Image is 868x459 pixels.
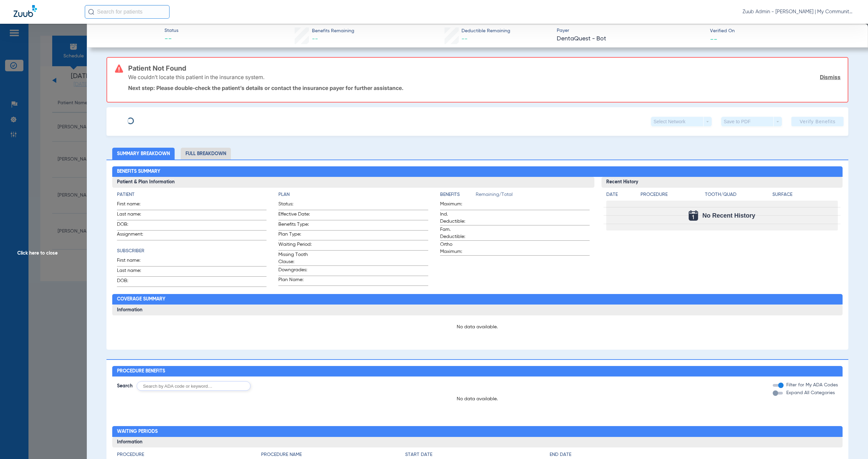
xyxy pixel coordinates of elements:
[606,191,635,198] h4: Date
[405,451,549,458] h4: Start Date
[772,191,838,198] h4: Surface
[601,177,843,188] h3: Recent History
[164,35,178,44] span: --
[117,211,150,220] span: Last name:
[164,27,178,34] span: Status
[128,85,841,91] p: Next step: Please double-check the patient’s details or contact the insurance payer for further a...
[476,191,590,201] span: Remaining/Total
[550,451,838,458] h4: End Date
[312,36,318,42] span: --
[640,191,703,201] app-breakdown-title: Procedure
[278,276,312,286] span: Plan Name:
[117,383,133,389] span: Search
[14,5,37,17] img: Zuub Logo
[112,177,594,188] h3: Patient & Plan Information
[557,35,704,43] span: DentaQuest - Bot
[278,211,312,220] span: Effective Date:
[440,211,473,225] span: Ind. Deductible:
[557,27,704,34] span: Payer
[440,191,476,201] app-breakdown-title: Benefits
[606,191,635,201] app-breakdown-title: Date
[117,451,261,458] h4: Procedure
[117,201,150,210] span: First name:
[261,451,405,458] h4: Procedure Name
[112,294,843,305] h2: Coverage Summary
[278,241,312,250] span: Waiting Period:
[440,201,473,210] span: Maximum:
[705,191,770,201] app-breakdown-title: Tooth/Quad
[461,27,510,35] span: Deductible Remaining
[117,257,150,266] span: First name:
[128,65,841,72] h3: Patient Not Found
[689,210,698,221] img: Calendar
[710,27,857,35] span: Verified On
[440,241,473,255] span: Ortho Maximum:
[181,148,231,160] li: Full Breakdown
[820,74,841,80] a: Dismiss
[88,9,94,15] img: Search Icon
[785,382,838,389] label: Filter for My ADA Codes
[112,166,843,177] h2: Benefits Summary
[112,426,843,437] h2: Waiting Periods
[117,277,150,287] span: DOB:
[128,74,264,80] p: We couldn’t locate this patient in the insurance system.
[117,247,267,255] h4: Subscriber
[461,36,468,42] span: --
[117,324,838,330] p: No data available.
[278,267,312,276] span: Downgrades:
[117,221,150,230] span: DOB:
[772,191,838,201] app-breakdown-title: Surface
[112,366,843,377] h2: Procedure Benefits
[278,221,312,230] span: Benefits Type:
[112,305,843,315] h3: Information
[112,396,843,402] p: No data available.
[278,191,428,198] h4: Plan
[278,251,312,265] span: Missing Tooth Clause:
[278,231,312,240] span: Plan Type:
[702,212,755,219] span: No Recent History
[112,148,175,160] li: Summary Breakdown
[137,381,251,391] input: Search by ADA code or keyword…
[117,191,267,198] h4: Patient
[786,390,835,395] span: Expand All Categories
[705,191,770,198] h4: Tooth/Quad
[440,191,476,198] h4: Benefits
[710,35,717,42] span: --
[743,8,854,15] span: Zuub Admin - [PERSON_NAME] | My Community Dental Centers
[117,267,150,276] span: Last name:
[312,27,354,35] span: Benefits Remaining
[278,201,312,210] span: Status:
[440,226,473,240] span: Fam. Deductible:
[85,5,170,19] input: Search for patients
[112,437,843,448] h3: Information
[115,65,123,73] img: error-icon
[834,426,868,459] iframe: Chat Widget
[640,191,703,198] h4: Procedure
[117,231,150,240] span: Assignment:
